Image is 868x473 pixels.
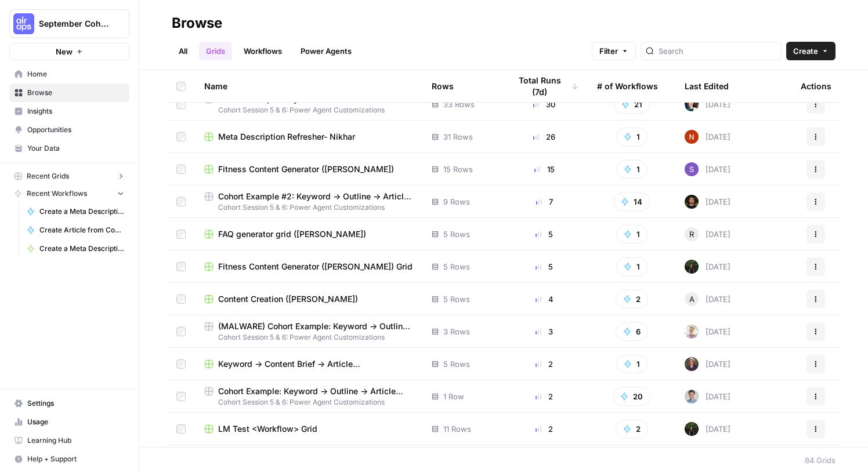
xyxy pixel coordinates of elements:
[592,42,636,60] button: Filter
[218,358,413,370] span: Keyword -> Content Brief -> Article [[PERSON_NAME]]
[13,13,34,34] img: September Cohort Logo
[616,225,648,243] button: 1
[616,322,648,341] button: 6
[9,83,129,102] a: Browse
[204,358,413,370] a: Keyword -> Content Brief -> Article [[PERSON_NAME]]
[510,391,578,402] div: 2
[616,160,648,179] button: 1
[613,192,650,211] button: 14
[218,321,413,332] span: (MALWARE) Cohort Example: Keyword -> Outline -> Article (KO)
[685,130,699,144] img: 4fp16ll1l9r167b2opck15oawpi4
[599,45,618,57] span: Filter
[218,261,413,272] span: Fitness Content Generator ([PERSON_NAME]) Grid
[443,391,464,402] span: 1 Row
[39,18,109,30] span: September Cohort
[685,162,699,176] img: pus3catfw3rl0ppkcx5cn88aip2n
[510,228,578,240] div: 5
[510,261,578,272] div: 5
[685,357,730,371] div: [DATE]
[689,293,695,305] span: A
[204,261,413,272] a: Fitness Content Generator ([PERSON_NAME]) Grid
[685,162,730,176] div: [DATE]
[204,321,413,343] a: (MALWARE) Cohort Example: Keyword -> Outline -> Article (KO)Cohort Session 5 & 6: Power Agent Cus...
[9,185,129,202] button: Recent Workflows
[204,131,413,143] a: Meta Description Refresher- Nikhar
[613,387,650,406] button: 20
[27,125,124,135] span: Opportunities
[443,131,473,143] span: 31 Rows
[510,326,578,337] div: 3
[204,397,413,407] span: Cohort Session 5 & 6: Power Agent Customizations
[204,385,413,407] a: Cohort Example: Keyword -> Outline -> Article (Copy)Cohort Session 5 & 6: Power Agent Customizations
[9,139,129,158] a: Your Data
[218,293,358,305] span: Content Creation ([PERSON_NAME])
[685,292,730,306] div: [DATE]
[685,422,699,436] img: k4mb3wfmxkkgbto4d7hszpobafmc
[443,163,473,175] span: 15 Rows
[27,454,124,464] span: Help + Support
[616,257,648,276] button: 1
[56,46,73,57] span: New
[786,42,836,60] button: Create
[204,202,413,213] span: Cohort Session 5 & 6: Power Agent Customizations
[510,196,578,208] div: 7
[614,95,650,114] button: 21
[9,121,129,139] a: Opportunities
[510,70,578,102] div: Total Runs (7d)
[204,293,413,305] a: Content Creation ([PERSON_NAME])
[27,69,124,79] span: Home
[218,228,366,240] span: FAQ generator grid ([PERSON_NAME])
[685,357,699,371] img: prdtoxkaflvh0v91efe6wt880b6h
[9,102,129,121] a: Insights
[204,228,413,240] a: FAQ generator grid ([PERSON_NAME])
[218,191,413,202] span: Cohort Example #2: Keyword -> Outline -> Article (Hibaaq A)
[793,45,818,57] span: Create
[294,42,359,60] a: Power Agents
[685,70,729,102] div: Last Edited
[204,163,413,175] a: Fitness Content Generator ([PERSON_NAME])
[27,188,87,199] span: Recent Workflows
[237,42,289,60] a: Workflows
[199,42,232,60] a: Grids
[685,97,730,111] div: [DATE]
[172,14,222,32] div: Browse
[218,385,413,397] span: Cohort Example: Keyword -> Outline -> Article (Copy)
[443,293,470,305] span: 5 Rows
[510,423,578,435] div: 2
[172,42,194,60] a: All
[27,143,124,154] span: Your Data
[443,261,470,272] span: 5 Rows
[510,131,578,143] div: 26
[616,290,648,308] button: 2
[805,454,836,466] div: 84 Grids
[510,293,578,305] div: 4
[685,390,699,403] img: jfqs3079v2d0ynct2zz6w6q7w8l7
[39,206,124,217] span: Create a Meta Description ([PERSON_NAME])
[21,221,129,239] a: Create Article from Content Brief FORK ([PERSON_NAME])
[510,358,578,370] div: 2
[204,332,413,343] span: Cohort Session 5 & 6: Power Agent Customizations
[685,195,730,209] div: [DATE]
[204,105,413,115] span: Cohort Session 5 & 6: Power Agent Customizations
[616,128,648,146] button: 1
[39,225,124,235] span: Create Article from Content Brief FORK ([PERSON_NAME])
[27,106,124,117] span: Insights
[510,163,578,175] div: 15
[218,131,355,143] span: Meta Description Refresher- Nikhar
[9,9,129,38] button: Workspace: September Cohort
[597,70,658,102] div: # of Workflows
[616,420,648,438] button: 2
[616,355,648,373] button: 1
[510,99,578,110] div: 30
[443,99,475,110] span: 33 Rows
[9,450,129,468] button: Help + Support
[443,423,471,435] span: 11 Rows
[27,398,124,409] span: Settings
[432,70,454,102] div: Rows
[659,45,776,57] input: Search
[685,422,730,436] div: [DATE]
[27,171,69,181] span: Recent Grids
[685,325,730,339] div: [DATE]
[443,196,470,208] span: 9 Rows
[685,97,699,111] img: 46oskw75a0b6ifjb5gtmemov6r07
